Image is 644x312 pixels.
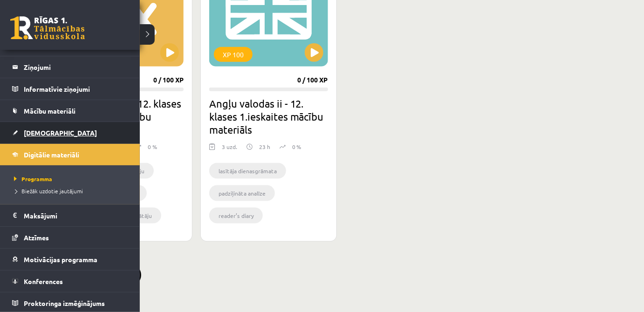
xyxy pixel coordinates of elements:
span: Konferences [24,277,63,285]
span: Proktoringa izmēģinājums [24,299,105,307]
a: Biežāk uzdotie jautājumi [12,187,130,195]
span: Mācību materiāli [24,107,75,115]
a: Atzīmes [12,227,128,248]
legend: Informatīvie ziņojumi [24,78,128,100]
span: Digitālie materiāli [24,150,79,159]
a: Programma [12,175,130,183]
a: [DEMOGRAPHIC_DATA] [12,122,128,143]
span: Motivācijas programma [24,255,97,264]
a: Informatīvie ziņojumi [12,78,128,100]
div: XP 100 [214,47,253,62]
div: 3 uzd. [222,142,237,156]
a: Maksājumi [12,205,128,226]
li: padziļināta analīze [209,185,275,201]
legend: Maksājumi [24,205,128,226]
a: Mācību materiāli [12,100,128,122]
span: [DEMOGRAPHIC_DATA] [24,129,97,137]
li: lasītāja dienasgrāmata [209,163,286,179]
span: Biežāk uzdotie jautājumi [12,187,83,195]
a: Ziņojumi [12,56,128,78]
span: Atzīmes [24,233,49,242]
a: Konferences [12,271,128,292]
a: Rīgas 1. Tālmācības vidusskola [10,16,85,40]
legend: Ziņojumi [24,56,128,78]
p: 23 h [259,142,270,151]
span: Programma [12,175,52,183]
a: Motivācijas programma [12,249,128,270]
h2: Pabeigtie (0) [56,265,625,283]
h2: Angļu valodas ii - 12. klases 1.ieskaites mācību materiāls [209,97,328,136]
p: 0 % [148,142,157,151]
li: reader’s diary [209,208,263,224]
a: Digitālie materiāli [12,144,128,165]
p: 0 % [292,142,301,151]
